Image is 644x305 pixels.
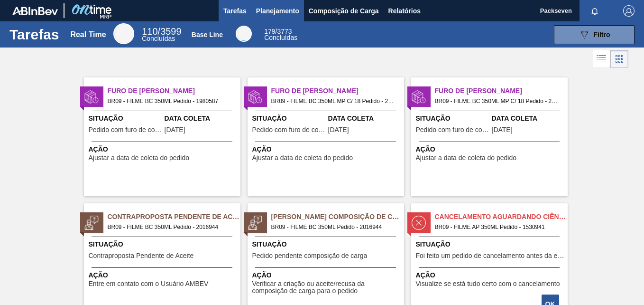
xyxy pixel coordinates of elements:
span: Cancelamento aguardando ciência [435,212,568,222]
span: BR09 - FILME BC 350ML MP C/ 18 Pedido - 2003156 [271,96,396,106]
span: Pedido com furo de coleta [252,126,326,133]
span: Situação [252,239,402,249]
span: Furo de Coleta [435,86,568,96]
div: Base Line [236,26,252,42]
span: Concluídas [142,35,175,42]
button: Notificações [580,4,610,18]
span: Data Coleta [492,114,565,124]
span: 22/09/2025 [328,126,349,133]
span: Contraproposta Pendente de Aceite [108,212,240,222]
span: Furo de Coleta [108,86,240,96]
span: Ação [89,144,238,154]
h1: Tarefas [9,29,59,40]
span: Ação [416,270,565,280]
img: status [412,216,426,230]
span: Composição de Carga [309,5,379,17]
span: Pedido com furo de coleta [89,126,162,133]
span: Visualize se está tudo certo com o cancelamento [416,280,560,287]
span: Furo de Coleta [271,86,404,96]
img: Logout [623,5,635,17]
span: BR09 - FILME BC 350ML Pedido - 2016944 [108,222,233,232]
div: Real Time [113,23,134,44]
div: Base Line [264,29,297,41]
div: Real Time [142,28,181,42]
span: Data Coleta [165,114,238,124]
span: Situação [416,114,489,124]
span: 11/09/2025 [165,126,185,133]
span: / 3773 [264,28,292,35]
span: Ação [89,270,238,280]
span: 179 [264,28,275,35]
span: 22/09/2025 [492,126,513,133]
span: Planejamento [256,5,299,17]
img: status [84,216,99,230]
span: Contraproposta Pendente de Aceite [89,252,194,259]
span: Situação [89,114,162,124]
img: status [248,90,262,104]
div: Visão em Lista [593,50,610,68]
span: Entre em contato com o Usuário AMBEV [89,280,209,287]
span: BR09 - FILME AP 350ML Pedido - 1530941 [435,222,560,232]
span: Relatórios [388,5,421,17]
div: Visão em Cards [610,50,628,68]
span: Data Coleta [328,114,402,124]
span: Tarefas [223,5,247,17]
span: Situação [252,114,326,124]
span: Foi feito um pedido de cancelamento antes da etapa de aguardando faturamento [416,252,565,259]
span: Ajustar a data de coleta do pedido [252,154,353,162]
span: Ação [416,144,565,154]
span: BR09 - FILME BC 350ML MP C/ 18 Pedido - 2003155 [435,96,560,106]
span: Ajustar a data de coleta do pedido [416,154,517,162]
img: TNhmsLtSVTkK8tSr43FrP2fwEKptu5GPRR3wAAAABJRU5ErkJggg== [12,7,58,15]
span: Ajustar a data de coleta do pedido [89,154,190,162]
span: Concluídas [264,34,297,41]
span: BR09 - FILME BC 350ML Pedido - 2016944 [271,222,396,232]
span: Situação [89,239,238,249]
span: Pedido pendente composição de carga [252,252,368,259]
span: BR09 - FILME BC 350ML Pedido - 1980587 [108,96,233,106]
span: Verificar a criação ou aceite/recusa da composição de carga para o pedido [252,280,402,295]
img: status [412,90,426,104]
span: 110 [142,26,157,37]
img: status [84,90,99,104]
span: / 3599 [142,26,181,37]
div: Real Time [70,30,106,39]
button: Filtro [554,25,635,44]
span: Ação [252,144,402,154]
span: Pedido Aguardando Composição de Carga [271,212,404,222]
span: Filtro [594,31,610,38]
span: Pedido com furo de coleta [416,126,489,133]
div: Base Line [192,31,223,38]
span: Ação [252,270,402,280]
img: status [248,216,262,230]
span: Situação [416,239,565,249]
